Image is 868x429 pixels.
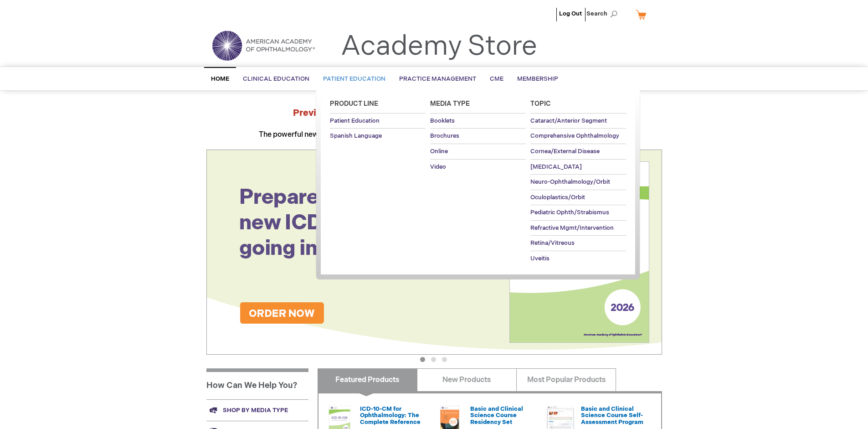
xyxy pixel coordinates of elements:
[442,357,447,362] button: 3 of 3
[530,239,575,247] span: Retina/Vitreous
[431,357,436,362] button: 2 of 3
[530,178,610,186] span: Neuro-Ophthalmology/Orbit
[430,100,470,108] span: Media Type
[206,368,308,399] h1: How Can We Help You?
[470,405,523,426] a: Basic and Clinical Science Course Residency Set
[530,148,600,155] span: Cornea/External Disease
[318,368,417,391] a: Featured Products
[211,75,229,83] span: Home
[530,100,551,108] span: Topic
[330,132,382,140] span: Spanish Language
[517,75,558,83] span: Membership
[206,399,308,421] a: Shop by media type
[430,148,448,155] span: Online
[516,368,616,391] a: Most Popular Products
[530,255,550,262] span: Uveitis
[530,117,607,124] span: Cataract/Anterior Segment
[323,75,385,83] span: Patient Education
[490,75,503,83] span: CME
[243,75,309,83] span: Clinical Education
[530,224,614,232] span: Refractive Mgmt/Intervention
[420,357,425,362] button: 1 of 3
[360,405,421,426] a: ICD-10-CM for Ophthalmology: The Complete Reference
[430,117,455,124] span: Booklets
[530,163,582,171] span: [MEDICAL_DATA]
[530,194,585,201] span: Oculoplastics/Orbit
[399,75,476,83] span: Practice Management
[330,117,380,124] span: Patient Education
[586,5,621,23] span: Search
[430,163,446,171] span: Video
[581,405,643,426] a: Basic and Clinical Science Course Self-Assessment Program
[330,100,378,108] span: Product Line
[417,368,517,391] a: New Products
[430,132,459,140] span: Brochures
[559,10,582,17] a: Log Out
[530,209,609,216] span: Pediatric Ophth/Strabismus
[293,108,575,119] strong: Preview the at AAO 2025
[530,132,619,140] span: Comprehensive Ophthalmology
[341,30,537,63] a: Academy Store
